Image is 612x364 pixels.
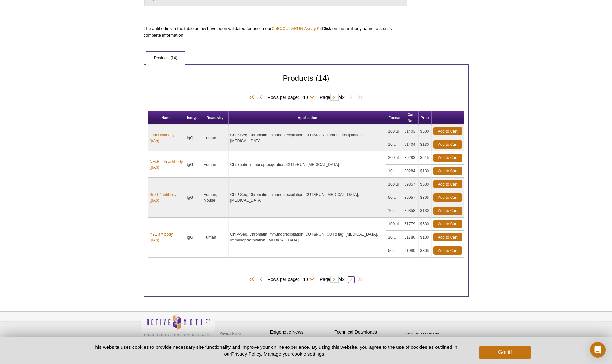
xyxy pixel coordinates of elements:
th: Cat No. [403,111,419,125]
th: Format [386,111,403,125]
a: ChIC/CUT&RUN Assay Kit [272,26,322,31]
th: Application [229,111,387,125]
td: Chromatin Immunoprecipitation, CUT&RUN, [MEDICAL_DATA] [229,151,387,178]
td: $530 [419,218,432,231]
span: Rows per page: [267,276,317,282]
td: 10 µl [386,231,403,244]
span: 2 [342,277,345,282]
h4: Technical Downloads [335,329,396,335]
span: Previous Page [258,276,264,283]
td: IgG [185,178,202,218]
button: Got it! [479,346,531,359]
td: 10 µl [386,204,403,218]
td: 39358 [403,204,419,218]
td: 100 µl [386,125,403,138]
td: 50 µl [386,244,403,257]
td: $130 [419,165,432,178]
span: Next Page [348,276,354,283]
td: 61404 [403,138,419,151]
td: $515 [419,151,432,165]
td: $130 [419,204,432,218]
span: First Page [248,94,258,101]
td: $530 [419,178,432,191]
a: Products (14) [146,52,185,65]
td: 10 µl [386,165,403,178]
td: Human [202,151,229,178]
th: Reactivity [202,111,229,125]
td: $130 [419,138,432,151]
a: Add to Cart [433,193,462,202]
div: Open Intercom Messenger [590,342,606,358]
td: ChIP-Seq, Chromatin Immunoprecipitation, CUT&RUN, CUT&Tag, [MEDICAL_DATA], Immunoprecipitation, [... [229,218,387,257]
a: Add to Cart [433,167,462,175]
a: Add to Cart [433,220,462,228]
p: The antibodies in the table below have been validated for use in our Click on the antibody name t... [144,26,407,38]
td: ChIP-Seq, Chromatin Immunoprecipitation, CUT&RUN, [MEDICAL_DATA], [MEDICAL_DATA] [229,178,387,218]
h2: Products (14) [148,75,464,88]
p: This website uses cookies to provide necessary site functionality and improve your online experie... [81,344,469,357]
td: 50 µl [386,191,403,204]
a: NFκB p65 antibody (pAb) [150,159,184,170]
td: 100 µl [386,218,403,231]
td: Human [202,218,229,257]
span: 2 [342,95,345,100]
td: ChIP-Seq, Chromatin Immunoprecipitation, CUT&RUN, Immunoprecipitation, [MEDICAL_DATA] [229,125,387,151]
a: Add to Cart [433,246,462,255]
a: Suz12 antibody (pAb) [150,192,184,203]
td: 39057 [403,191,419,204]
a: Add to Cart [433,233,462,241]
span: Page of [317,276,348,283]
span: First Page [248,276,258,283]
td: 100 µl [386,178,403,191]
td: IgG [185,125,202,151]
td: $530 [419,125,432,138]
th: Name [148,111,185,125]
a: YY1 antibody (pAb) [150,231,184,243]
td: $130 [419,231,432,244]
h4: Epigenetic News [270,329,331,335]
span: Rows per page: [267,94,317,100]
button: cookie settings [292,351,324,357]
td: IgG [185,218,202,257]
a: Add to Cart [433,127,462,135]
a: ABOUT SSL CERTIFICATES [406,332,440,335]
td: 61980 [403,244,419,257]
a: Add to Cart [433,207,462,215]
a: Add to Cart [433,140,462,149]
td: $305 [419,191,432,204]
span: Last Page [354,94,364,101]
td: 39284 [403,165,419,178]
td: 10 µl [386,138,403,151]
td: Human [202,125,229,151]
span: Page of [317,94,348,101]
th: Isotype [185,111,202,125]
th: Price [419,111,432,125]
span: Previous Page [258,94,264,101]
a: JunD antibody (pAb) [150,132,184,144]
a: Privacy Policy [218,328,243,338]
table: Click to Verify - This site chose Symantec SSL for secure e-commerce and confidential communicati... [399,323,448,337]
img: Active Motif, [140,312,215,338]
h2: Products (14) [148,270,464,270]
td: Human, Mouse [202,178,229,218]
td: IgG [185,151,202,178]
span: Last Page [354,276,364,283]
a: Add to Cart [433,180,462,188]
td: $305 [419,244,432,257]
td: 61780 [403,231,419,244]
td: 39357 [403,178,419,191]
a: Add to Cart [433,154,462,162]
td: 61779 [403,218,419,231]
a: Privacy Policy [231,351,261,357]
span: Next Page [348,94,354,101]
td: 61403 [403,125,419,138]
td: 39283 [403,151,419,165]
td: 200 µl [386,151,403,165]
